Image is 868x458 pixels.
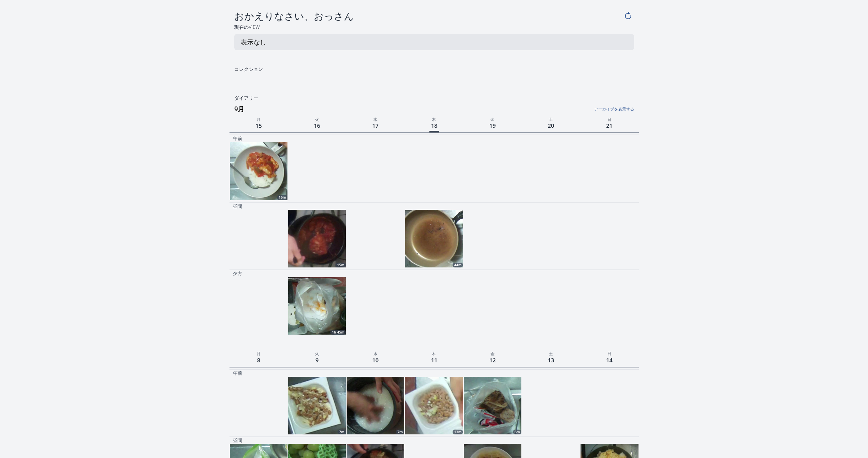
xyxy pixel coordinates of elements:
h2: コレクション [229,66,432,73]
h4: おかえりなさい、おっさん [234,10,622,22]
img: 250911225521_thumb.jpeg [464,377,521,434]
img: 250910010639_thumb.jpeg [347,377,404,434]
img: 250911003204_thumb.jpeg [405,377,463,434]
p: 午前 [233,370,242,376]
div: 44m [453,263,463,267]
span: 20 [546,120,556,131]
p: 木 [405,350,463,357]
p: 月 [229,350,288,357]
span: 8 [255,355,262,366]
a: 7m [288,377,346,434]
a: 16m [230,142,287,200]
div: 7m [337,430,346,434]
span: 17 [371,120,380,131]
p: 夕方 [233,270,242,277]
span: 14 [605,355,614,366]
div: 13m [453,430,463,434]
a: 7m [347,377,404,434]
p: 表示なし [241,37,266,47]
div: 16m [277,195,287,200]
p: 午前 [233,135,242,142]
p: 月 [229,115,288,123]
a: 13m [405,377,463,434]
span: 12 [488,355,497,366]
p: 水 [346,115,405,123]
a: 1h 45m [288,277,346,335]
img: 250916031611_thumb.jpeg [288,210,346,267]
h2: 現在のView [229,24,639,31]
p: 火 [288,115,346,123]
h2: ダイアリー [229,95,639,102]
span: 19 [488,120,497,131]
span: 11 [429,355,439,366]
img: 250914232425_thumb.jpeg [230,142,287,200]
p: 金 [463,115,522,123]
p: 昼間 [233,437,242,444]
div: 6m [513,430,521,434]
p: 金 [463,350,522,357]
img: 250918034815_thumb.jpeg [405,210,463,267]
span: 16 [312,120,322,131]
p: 水 [346,350,405,357]
p: 昼間 [233,203,242,209]
div: 1h 45m [330,330,346,335]
p: 土 [522,350,580,357]
p: 火 [288,350,346,357]
span: 18 [429,120,439,133]
img: 250916112050_thumb.jpeg [288,277,346,335]
img: 250909004946_thumb.jpeg [288,377,346,434]
a: 15m [288,210,346,267]
span: 15 [254,120,263,131]
div: 15m [335,263,346,267]
span: 21 [605,120,614,131]
span: 13 [546,355,556,366]
a: 44m [405,210,463,267]
a: 6m [464,377,521,434]
div: 7m [396,430,404,434]
p: 日 [580,350,639,357]
span: 10 [371,355,380,366]
p: 日 [580,115,639,123]
p: 木 [405,115,463,123]
span: 9 [314,355,320,366]
p: 土 [522,115,580,123]
a: アーカイブを表示する [497,102,634,112]
h3: 9月 [234,102,639,115]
